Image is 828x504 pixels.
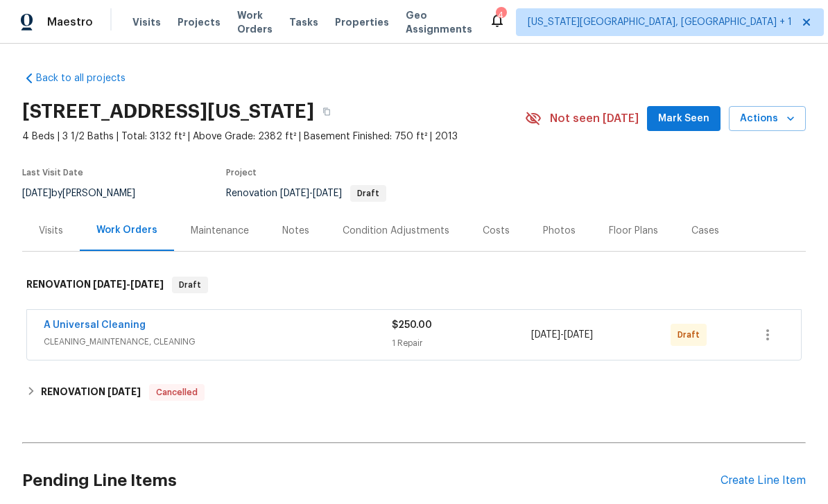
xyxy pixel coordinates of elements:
[226,168,257,177] span: Project
[678,328,705,342] span: Draft
[22,168,83,177] span: Last Visit Date
[721,474,806,487] div: Create Line Item
[22,185,152,202] div: by [PERSON_NAME]
[226,189,386,198] span: Renovation
[39,224,63,238] div: Visits
[280,189,309,198] span: [DATE]
[352,189,385,198] span: Draft
[22,376,806,409] div: RENOVATION [DATE]Cancelled
[531,330,560,340] span: [DATE]
[47,15,93,29] span: Maestro
[564,330,593,340] span: [DATE]
[22,71,155,85] a: Back to all projects
[22,130,525,144] span: 4 Beds | 3 1/2 Baths | Total: 3132 ft² | Above Grade: 2382 ft² | Basement Finished: 750 ft² | 2013
[496,8,506,22] div: 4
[26,277,164,293] h6: RENOVATION
[550,112,639,125] span: Not seen [DATE]
[93,279,126,289] span: [DATE]
[483,224,510,238] div: Costs
[647,106,721,132] button: Mark Seen
[150,385,203,399] span: Cancelled
[173,278,207,292] span: Draft
[107,387,141,397] span: [DATE]
[343,224,449,238] div: Condition Adjustments
[22,189,51,198] span: [DATE]
[41,384,141,401] h6: RENOVATION
[609,224,658,238] div: Floor Plans
[280,189,342,198] span: -
[392,320,432,330] span: $250.00
[740,110,795,128] span: Actions
[406,8,472,36] span: Geo Assignments
[658,110,709,128] span: Mark Seen
[729,106,806,132] button: Actions
[335,15,389,29] span: Properties
[96,223,157,237] div: Work Orders
[22,105,314,119] h2: [STREET_ADDRESS][US_STATE]
[392,336,531,350] div: 1 Repair
[691,224,719,238] div: Cases
[282,224,309,238] div: Notes
[289,17,318,27] span: Tasks
[93,279,164,289] span: -
[237,8,273,36] span: Work Orders
[44,320,146,330] a: A Universal Cleaning
[543,224,576,238] div: Photos
[191,224,249,238] div: Maintenance
[313,189,342,198] span: [DATE]
[130,279,164,289] span: [DATE]
[531,328,593,342] span: -
[528,15,792,29] span: [US_STATE][GEOGRAPHIC_DATA], [GEOGRAPHIC_DATA] + 1
[22,263,806,307] div: RENOVATION [DATE]-[DATE]Draft
[178,15,221,29] span: Projects
[314,99,339,124] button: Copy Address
[132,15,161,29] span: Visits
[44,335,392,349] span: CLEANING_MAINTENANCE, CLEANING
